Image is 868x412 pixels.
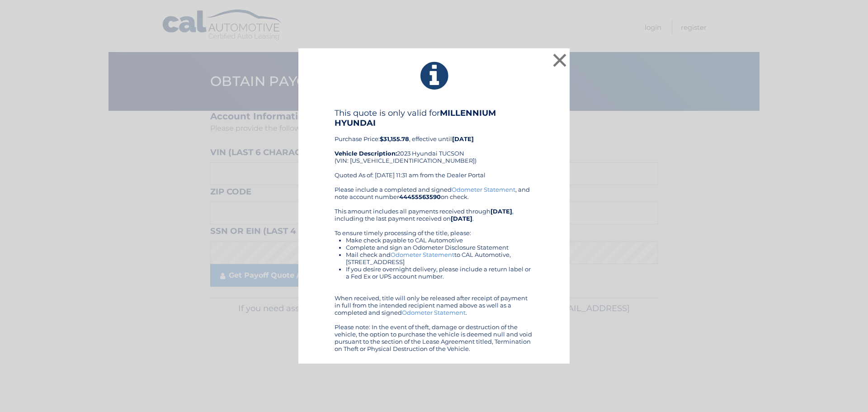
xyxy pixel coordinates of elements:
b: [DATE] [491,208,512,215]
a: Odometer Statement [391,251,454,258]
div: Purchase Price: , effective until 2023 Hyundai TUCSON (VIN: [US_VEHICLE_IDENTIFICATION_NUMBER]) Q... [335,108,533,186]
li: If you desire overnight delivery, please include a return label or a Fed Ex or UPS account number. [346,265,533,280]
a: Odometer Statement [452,186,515,193]
b: [DATE] [451,215,472,222]
button: × [551,51,569,69]
a: Odometer Statement [402,309,466,316]
b: MILLENNIUM HYUNDAI [335,108,496,128]
b: 44455563590 [399,193,441,200]
b: [DATE] [452,135,474,142]
li: Complete and sign an Odometer Disclosure Statement [346,244,533,251]
h4: This quote is only valid for [335,108,533,128]
b: $31,155.78 [380,135,409,142]
strong: Vehicle Description: [335,150,397,157]
li: Mail check and to CAL Automotive, [STREET_ADDRESS] [346,251,533,265]
div: Please include a completed and signed , and note account number on check. This amount includes al... [335,186,533,352]
li: Make check payable to CAL Automotive [346,237,533,244]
